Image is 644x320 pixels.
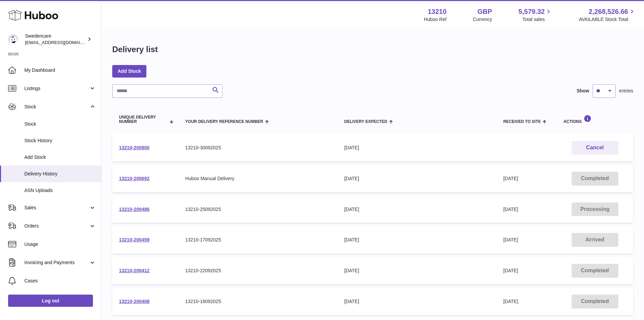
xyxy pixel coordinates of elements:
div: [DATE] [344,175,490,182]
div: Currency [473,16,492,23]
span: Delivery Expected [344,120,387,124]
span: 2,268,526.66 [589,7,628,16]
span: Total sales [522,16,552,23]
span: Stock [24,104,89,110]
div: Actions [564,115,626,124]
span: My Dashboard [24,67,96,73]
span: Stock [24,121,96,127]
a: 13210-200408 [119,299,149,304]
div: 13210-22092025 [185,268,331,274]
a: 13210-200692 [119,176,149,181]
span: Sales [24,205,89,211]
span: Cases [24,278,96,284]
span: [DATE] [503,299,518,304]
span: Received to Site [503,120,541,124]
strong: 13210 [428,7,447,16]
span: Orders [24,223,89,229]
label: Show [577,88,589,94]
div: 13210-30092025 [185,145,331,151]
div: [DATE] [344,268,490,274]
span: [DATE] [503,268,518,273]
span: [EMAIL_ADDRESS][DOMAIN_NAME] [25,40,99,45]
span: [DATE] [503,176,518,181]
div: [DATE] [344,237,490,243]
div: 13210-17092025 [185,237,331,243]
a: 13210-200412 [119,268,149,273]
a: 13210-200486 [119,207,149,212]
h1: Delivery list [112,44,158,55]
a: 2,268,526.66 AVAILABLE Stock Total [579,7,636,23]
span: 5,579.32 [519,7,545,16]
span: Delivery History [24,171,96,177]
span: [DATE] [503,207,518,212]
span: AVAILABLE Stock Total [579,16,636,23]
strong: GBP [477,7,492,16]
span: Listings [24,85,89,92]
a: 5,579.32 Total sales [519,7,553,23]
span: Invoicing and Payments [24,259,89,266]
div: 13210-25092025 [185,206,331,213]
span: Usage [24,241,96,248]
div: [DATE] [344,145,490,151]
button: Cancel [572,141,618,155]
div: 13210-16092025 [185,298,331,305]
a: 13210-200800 [119,145,149,150]
div: Huboo Manual Delivery [185,175,331,182]
span: ASN Uploads [24,187,96,194]
span: Add Stock [24,154,96,161]
div: [DATE] [344,298,490,305]
span: Your Delivery Reference Number [185,120,263,124]
a: Log out [8,295,93,307]
span: Unique Delivery Number [119,115,166,124]
span: entries [619,88,633,94]
div: Swedencare [25,33,86,46]
span: Stock History [24,137,96,144]
img: internalAdmin-13210@internal.huboo.com [8,34,18,44]
a: Add Stock [112,65,146,77]
div: [DATE] [344,206,490,213]
span: [DATE] [503,237,518,242]
a: 13210-200459 [119,237,149,242]
div: Huboo Ref [424,16,447,23]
